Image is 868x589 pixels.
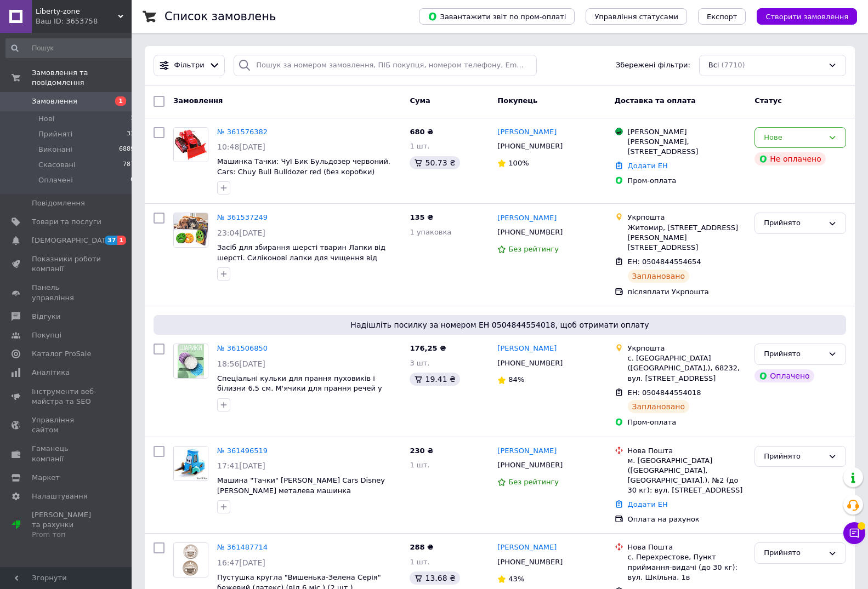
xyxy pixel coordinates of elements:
span: Маркет [32,473,60,483]
span: 1 [131,114,134,124]
span: 100% [508,159,529,167]
span: Оплачені [38,175,73,185]
span: [PHONE_NUMBER] [497,558,563,566]
span: 1 [115,96,126,106]
div: с. Перехрестове, Пункт приймання-видачі (до 30 кг): вул. Шкільна, 1в [628,552,746,582]
span: Управління статусами [594,13,678,21]
button: Експорт [698,8,746,25]
div: Пром-оплата [628,418,746,427]
button: Завантажити звіт по пром-оплаті [419,8,575,25]
div: Укрпошта [628,213,746,222]
div: післяплати Укрпошта [628,287,746,297]
span: Збережені фільтри: [616,60,690,71]
a: № 361576382 [217,128,268,136]
img: Фото товару [178,344,204,378]
a: Фото товару [173,213,208,248]
a: № 361496519 [217,447,268,455]
span: 33 [127,129,134,139]
span: 1 шт. [410,558,429,566]
span: Товари та послуги [32,217,101,227]
div: Нова Пошта [628,542,746,552]
span: [PHONE_NUMBER] [497,142,563,150]
span: 18:56[DATE] [217,359,265,368]
div: 19.41 ₴ [410,373,459,386]
span: Виконані [38,145,72,155]
span: Замовлення [32,96,77,106]
span: Експорт [707,13,737,21]
div: 13.68 ₴ [410,571,459,585]
a: Фото товару [173,446,208,481]
span: Управління сайтом [32,415,101,435]
div: м. [GEOGRAPHIC_DATA] ([GEOGRAPHIC_DATA], [GEOGRAPHIC_DATA].), №2 (до 30 кг): вул. [STREET_ADDRESS] [628,456,746,496]
span: Замовлення та повідомлення [32,68,132,88]
span: 6889 [119,145,134,155]
span: Гаманець компанії [32,444,101,464]
div: Ваш ID: 3653758 [36,16,132,26]
div: Укрпошта [628,344,746,353]
div: [PERSON_NAME], [STREET_ADDRESS] [628,137,746,157]
a: Машинка Тачки: Чуї Бик Бульдозер червоний. Cars: Chuy Bull Bulldozer red (без коробки) [217,157,390,176]
span: Статус [754,96,782,105]
div: Прийнято [764,348,824,360]
img: Фото товару [174,213,208,247]
input: Пошук за номером замовлення, ПІБ покупця, номером телефону, Email, номером накладної [234,55,536,76]
span: ЕН: 0504844554654 [628,258,701,266]
span: 16:47[DATE] [217,558,265,567]
div: 50.73 ₴ [410,156,459,169]
span: Відгуки [32,312,60,322]
a: № 361487714 [217,543,268,551]
div: Оплата на рахунок [628,514,746,524]
a: Фото товару [173,127,208,162]
div: Заплановано [628,270,690,283]
span: Без рейтингу [508,245,559,253]
a: № 361537249 [217,213,268,221]
div: Пром-оплата [628,176,746,186]
span: 680 ₴ [410,128,433,136]
span: 0 [131,175,134,185]
span: Панель управління [32,283,101,302]
span: 288 ₴ [410,543,433,551]
div: Нове [764,132,824,144]
span: 17:41[DATE] [217,461,265,470]
div: Prom топ [32,530,101,540]
span: 84% [508,375,524,384]
span: Спеціальні кульки для прання пуховиків і білизни 6,5 см. М'ячики для прання речей у пральній маши... [217,374,382,403]
span: Показники роботи компанії [32,254,101,274]
button: Створити замовлення [757,8,857,25]
a: Створити замовлення [746,12,857,20]
span: Прийняті [38,129,72,139]
div: Не оплачено [754,152,825,165]
span: [PERSON_NAME] та рахунки [32,510,101,540]
span: [PHONE_NUMBER] [497,228,563,236]
a: [PERSON_NAME] [497,127,557,138]
span: Надішліть посилку за номером ЕН 0504844554018, щоб отримати оплату [158,319,842,330]
img: Фото товару [174,447,208,481]
span: 1 шт. [410,461,429,469]
span: Завантажити звіт по пром-оплаті [428,12,566,21]
a: Фото товару [173,344,208,379]
span: Аналітика [32,368,70,378]
span: 787 [123,160,134,170]
a: Додати ЕН [628,162,668,170]
span: 37 [105,236,117,245]
span: ЕН: 0504844554018 [628,388,701,397]
span: Фільтри [174,60,205,71]
span: 10:48[DATE] [217,142,265,151]
img: Фото товару [174,128,208,162]
span: Покупці [32,330,61,340]
span: Засіб для збирання шерсті тварин Лапки від шерсті. Силіконові лапки для чищення від шерсті 2 шт. ... [217,243,385,272]
div: с. [GEOGRAPHIC_DATA] ([GEOGRAPHIC_DATA].), 68232, вул. [STREET_ADDRESS] [628,353,746,384]
span: Доставка та оплата [615,96,696,105]
span: [PHONE_NUMBER] [497,461,563,469]
div: Прийнято [764,547,824,559]
div: [PERSON_NAME] [628,127,746,137]
a: Фото товару [173,542,208,577]
a: Додати ЕН [628,500,668,508]
span: Налаштування [32,491,88,501]
span: 3 шт. [410,359,429,367]
span: Повідомлення [32,198,85,208]
span: 135 ₴ [410,213,433,221]
a: Машина "Тачки" [PERSON_NAME] Cars Disney [PERSON_NAME] металева машинка [PERSON_NAME] з мультфіль... [217,476,385,515]
span: 43% [508,575,524,583]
